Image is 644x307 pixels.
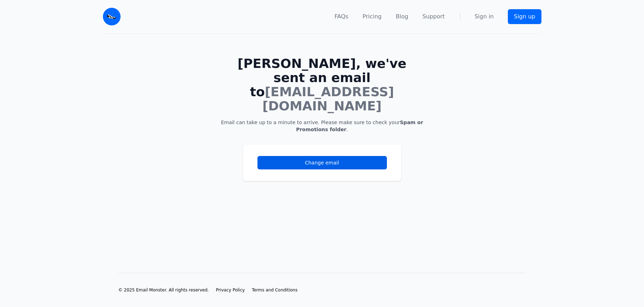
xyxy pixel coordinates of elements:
[252,287,297,293] a: Terms and Conditions
[508,9,541,24] a: Sign up
[216,287,245,293] a: Privacy Policy
[262,85,394,113] span: [EMAIL_ADDRESS][DOMAIN_NAME]
[335,12,348,21] a: FAQs
[362,12,382,21] a: Pricing
[220,57,424,113] h1: [PERSON_NAME], we've sent an email to
[220,119,424,133] p: Email can take up to a minute to arrive. Please make sure to check your .
[257,156,387,169] a: Change email
[118,287,209,293] li: © 2025 Email Monster. All rights reserved.
[216,288,245,292] span: Privacy Policy
[396,12,408,21] a: Blog
[475,12,494,21] a: Sign in
[422,12,445,21] a: Support
[103,8,121,25] img: Email Monster
[252,288,297,292] span: Terms and Conditions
